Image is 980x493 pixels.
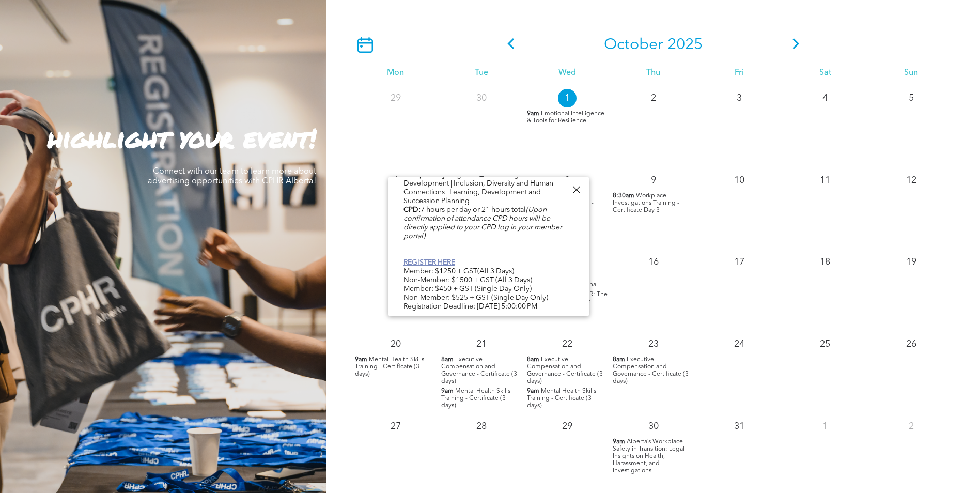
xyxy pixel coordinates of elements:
p: 28 [472,417,491,436]
div: Tue [439,68,524,78]
p: 10 [730,171,749,190]
span: 9am [613,438,625,445]
div: Sat [782,68,868,78]
p: 16 [644,253,663,271]
div: Sun [868,68,954,78]
p: 12 [902,171,921,190]
span: Workplace Investigations Training - Certificate Day 3 [613,193,679,213]
p: 25 [816,335,834,353]
p: 3 [730,89,749,107]
div: Mon [352,68,438,78]
span: Executive Compensation and Governance - Certificate (3 days) [441,357,517,384]
span: Mental Health Skills Training - Certificate (3 days) [527,388,596,409]
p: 2 [902,417,921,436]
span: Mental Health Skills Training - Certificate (3 days) [441,388,510,409]
p: 26 [902,335,921,353]
p: 11 [816,171,834,190]
p: 19 [902,253,921,271]
p: 9 [644,171,663,190]
p: 30 [644,417,663,436]
p: 6 [386,171,405,190]
p: 4 [816,89,834,107]
span: Executive Compensation and Governance - Certificate (3 days) [527,357,603,384]
div: Wed [524,68,610,78]
p: 1 [558,89,577,107]
p: 24 [730,335,749,353]
p: 5 [902,89,921,107]
p: 2 [644,89,663,107]
b: CPD: [403,206,421,213]
p: 8 [558,171,577,190]
span: 8am [441,356,454,363]
span: 8:30am [613,192,634,199]
span: 2025 [667,37,703,53]
div: Fri [696,68,782,78]
p: 1 [816,417,834,436]
span: Mental Health Skills Training - Certificate (3 days) [355,357,424,377]
p: 17 [730,253,749,271]
span: Emotional Intelligence & Tools for Resilience [527,111,604,124]
span: 9am [441,388,454,395]
p: 21 [472,335,491,353]
strong: highlight your event! [48,119,316,156]
div: Thu [610,68,696,78]
p: 30 [472,89,491,107]
p: 29 [558,417,577,436]
span: 9am [527,388,539,395]
span: 8am [613,356,625,363]
p: 20 [386,335,405,353]
p: 27 [386,417,405,436]
span: Alberta’s Workplace Safety in Transition: Legal Insights on Health, Harassment, and Investigations [613,439,685,474]
span: October [604,37,663,53]
p: 23 [644,335,663,353]
p: 31 [730,417,749,436]
span: 9am [527,110,539,117]
p: 22 [558,335,577,353]
span: Executive Compensation and Governance - Certificate (3 days) [613,357,689,384]
p: 18 [816,253,834,271]
p: 7 [472,171,491,190]
p: 13 [386,253,405,271]
span: 9am [355,356,367,363]
a: REGISTER HERE [403,259,455,266]
p: 29 [386,89,405,107]
span: Connect with our team to learn more about advertising opportunities with CPHR Alberta! [148,167,316,186]
span: 8am [527,356,539,363]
